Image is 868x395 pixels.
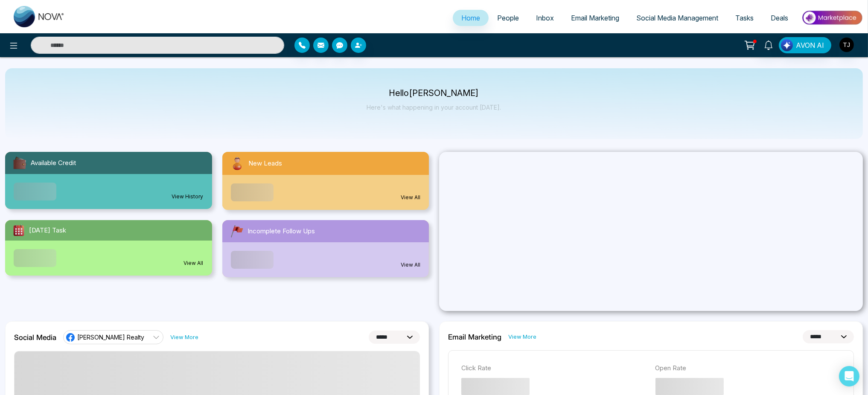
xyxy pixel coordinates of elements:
[562,10,628,26] a: Email Marketing
[796,40,824,50] span: AVON AI
[839,38,854,52] img: User Avatar
[489,10,527,26] a: People
[453,10,489,26] a: Home
[727,10,762,26] a: Tasks
[217,152,434,210] a: New LeadsView All
[184,259,204,267] a: View All
[229,224,245,239] img: followUps.svg
[170,333,198,341] a: View More
[771,14,788,22] span: Deals
[31,158,76,168] span: Available Credit
[29,226,66,235] span: [DATE] Task
[172,193,204,200] a: View History
[229,155,245,171] img: newLeads.svg
[527,10,562,26] a: Inbox
[401,261,420,269] a: View All
[536,14,554,22] span: Inbox
[508,333,536,341] a: View More
[14,333,56,342] h2: Social Media
[461,363,647,373] p: Click Rate
[735,14,754,22] span: Tasks
[14,6,65,27] img: Nova CRM Logo
[655,363,841,373] p: Open Rate
[461,14,480,22] span: Home
[781,39,793,51] img: Lead Flow
[448,333,501,341] h2: Email Marketing
[779,37,831,53] button: AVON AI
[839,366,859,386] div: Open Intercom Messenger
[77,333,144,341] span: [PERSON_NAME] Realty
[636,14,718,22] span: Social Media Management
[762,10,797,26] a: Deals
[401,194,420,201] a: View All
[367,90,501,97] p: Hello [PERSON_NAME]
[12,155,27,171] img: availableCredit.svg
[217,220,434,277] a: Incomplete Follow UpsView All
[571,14,619,22] span: Email Marketing
[801,8,863,27] img: Market-place.gif
[628,10,727,26] a: Social Media Management
[497,14,519,22] span: People
[248,227,315,236] span: Incomplete Follow Ups
[249,159,283,168] span: New Leads
[12,224,26,237] img: todayTask.svg
[367,104,501,111] p: Here's what happening in your account [DATE].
